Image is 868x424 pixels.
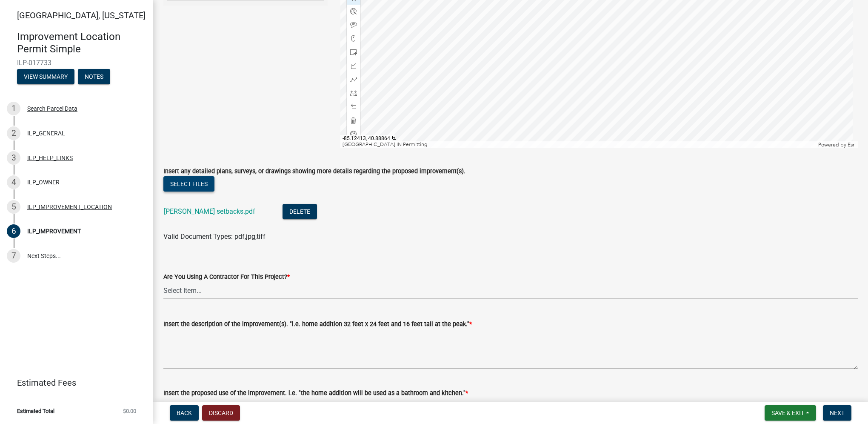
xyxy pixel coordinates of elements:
[7,175,20,189] div: 4
[27,228,81,234] div: ILP_IMPROVEMENT
[830,410,845,416] span: Next
[17,74,74,80] wm-modal-confirm: Summary
[7,126,20,140] div: 2
[17,10,146,20] span: [GEOGRAPHIC_DATA], [US_STATE]
[7,224,20,238] div: 6
[7,151,20,165] div: 3
[7,200,20,214] div: 5
[17,408,54,414] span: Estimated Total
[17,69,74,84] button: View Summary
[771,410,804,416] span: Save & Exit
[163,169,465,175] label: Insert any detailed plans, surveys, or drawings showing more details regarding the proposed impro...
[27,106,77,112] div: Search Parcel Data
[170,405,199,421] button: Back
[163,390,468,396] label: Insert the proposed use of the improvement. i.e. "the home addition will be used as a bathroom an...
[163,176,214,192] button: Select files
[7,374,140,391] a: Estimated Fees
[823,405,851,421] button: Next
[163,321,472,327] label: Insert the description of the improvement(s). "i.e. home addition 32 feet x 24 feet and 16 feet t...
[202,405,240,421] button: Discard
[27,179,60,185] div: ILP_OWNER
[17,59,136,67] span: ILP-017733
[27,204,112,210] div: ILP_IMPROVEMENT_LOCATION
[765,405,816,421] button: Save & Exit
[123,408,136,414] span: $0.00
[7,102,20,115] div: 1
[164,207,255,215] a: [PERSON_NAME] setbacks.pdf
[816,141,858,148] div: Powered by
[848,142,856,148] a: Esri
[7,249,20,263] div: 7
[163,232,266,241] span: Valid Document Types: pdf,jpg,tiff
[177,410,192,416] span: Back
[283,204,317,219] button: Delete
[340,141,817,148] div: [GEOGRAPHIC_DATA] IN Permitting
[78,69,110,84] button: Notes
[27,155,73,161] div: ILP_HELP_LINKS
[27,130,65,136] div: ILP_GENERAL
[78,74,110,80] wm-modal-confirm: Notes
[163,274,290,280] label: Are You Using A Contractor For This Project?
[283,208,317,216] wm-modal-confirm: Delete Document
[17,31,146,55] h4: Improvement Location Permit Simple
